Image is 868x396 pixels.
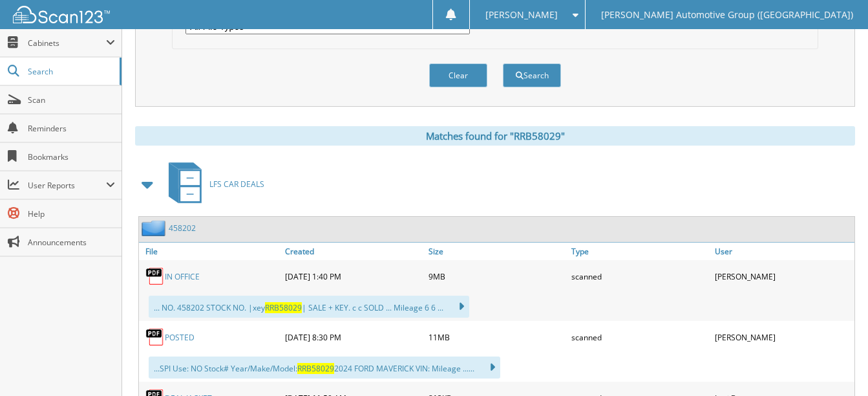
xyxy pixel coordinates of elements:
[568,324,711,350] div: scanned
[139,243,282,260] a: File
[712,243,854,260] a: User
[425,324,568,350] div: 11MB
[28,94,115,105] span: Scan
[28,237,115,248] span: Announcements
[28,123,115,134] span: Reminders
[712,263,854,289] div: [PERSON_NAME]
[165,271,200,282] a: IN OFFICE
[282,243,425,260] a: Created
[169,223,196,234] a: 458202
[485,11,558,19] span: [PERSON_NAME]
[568,243,711,260] a: Type
[601,11,853,19] span: [PERSON_NAME] Automotive Group ([GEOGRAPHIC_DATA])
[149,357,500,379] div: ...SPI Use: NO Stock# Year/Make/Model: 2024 FORD MAVERICK VIN: Mileage ......
[13,6,110,23] img: scan123-logo-white.svg
[161,159,264,210] a: LFS CAR DEALS
[28,151,115,162] span: Bookmarks
[282,324,425,350] div: [DATE] 8:30 PM
[297,363,334,374] span: RRB58029
[28,66,113,77] span: Search
[209,179,264,190] span: LFS CAR DEALS
[425,263,568,289] div: 9MB
[712,324,854,350] div: [PERSON_NAME]
[282,263,425,289] div: [DATE] 1:40 PM
[145,327,165,347] img: PDF.png
[429,63,487,87] button: Clear
[28,38,106,49] span: Cabinets
[149,296,469,318] div: ... NO. 458202 STOCK NO. |xey | SALE + KEY. c c SOLD ... Mileage 6 6 ...
[568,263,711,289] div: scanned
[135,126,855,146] div: Matches found for "RRB58029"
[28,180,106,191] span: User Reports
[145,267,165,286] img: PDF.png
[265,302,302,313] span: RRB58029
[28,208,115,219] span: Help
[142,220,169,236] img: folder2.png
[165,332,195,343] a: POSTED
[425,243,568,260] a: Size
[503,63,561,87] button: Search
